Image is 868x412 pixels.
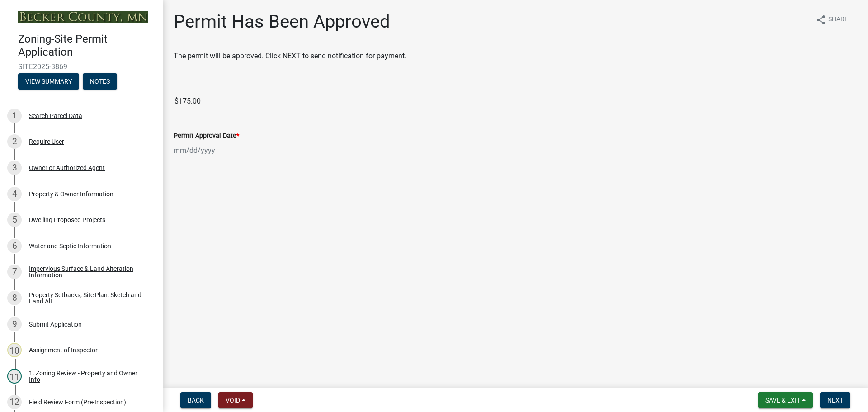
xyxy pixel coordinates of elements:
img: Becker County, Minnesota [18,11,148,23]
span: Share [828,14,848,25]
div: Property Setbacks, Site Plan, Sketch and Land Alt [29,292,148,304]
label: Permit Approval Date [174,133,239,139]
div: 5 [7,213,22,227]
wm-modal-confirm: Notes [83,78,117,85]
div: Water and Septic Information [29,243,111,249]
span: Save & Exit [765,397,800,404]
div: Owner or Authorized Agent [29,165,105,171]
div: 11 [7,369,22,384]
div: 1 [7,109,22,123]
p: The permit will be approved. Click NEXT to send notification for payment. [174,51,857,62]
div: 9 [7,317,22,331]
button: Notes [83,73,117,90]
div: 4 [7,187,22,201]
div: 8 [7,291,22,305]
div: Dwelling Proposed Projects [29,217,105,223]
span: Back [188,397,204,404]
div: 7 [7,265,22,279]
div: Property & Owner Information [29,191,113,197]
div: 12 [7,395,22,409]
button: Save & Exit [758,392,813,408]
wm-modal-confirm: Summary [18,78,79,85]
div: Impervious Surface & Land Alteration Information [29,265,148,278]
h1: Permit Has Been Approved [174,11,390,33]
div: Search Parcel Data [29,113,82,119]
div: Assignment of Inspector [29,347,98,353]
button: Back [180,392,211,408]
button: Void [218,392,253,408]
h4: Zoning-Site Permit Application [18,33,156,59]
input: mm/dd/yyyy [174,141,256,160]
div: 1. Zoning Review - Property and Owner Info [29,370,148,383]
div: 6 [7,239,22,253]
button: Next [820,392,850,408]
div: 10 [7,343,22,357]
i: share [816,14,826,25]
div: 3 [7,161,22,175]
span: Void [226,397,240,404]
div: Require User [29,138,64,145]
div: Submit Application [29,321,82,327]
div: Field Review Form (Pre-Inspection) [29,399,126,405]
div: 2 [7,134,22,149]
button: View Summary [18,73,79,90]
button: shareShare [808,11,855,28]
span: SITE2025-3869 [18,62,145,71]
span: Next [827,397,843,404]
